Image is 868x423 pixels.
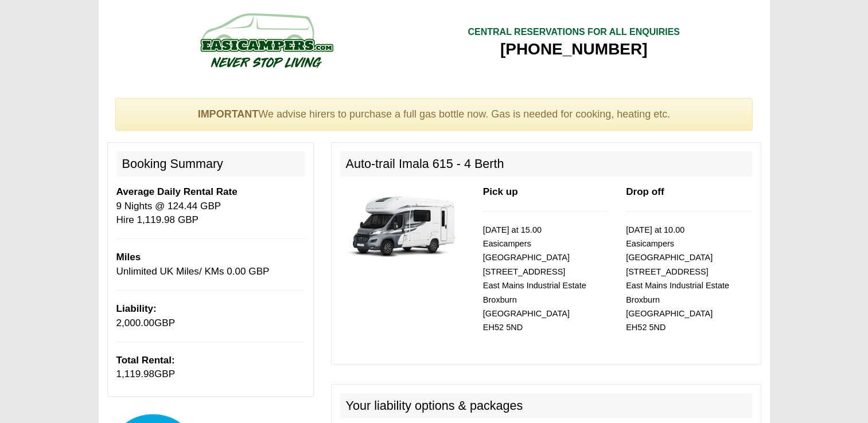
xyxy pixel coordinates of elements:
[198,108,259,120] strong: IMPORTANT
[116,186,238,197] b: Average Daily Rental Rate
[483,225,586,332] small: [DATE] at 15.00 Easicampers [GEOGRAPHIC_DATA] [STREET_ADDRESS] East Mains Industrial Estate Broxb...
[116,185,305,227] p: 9 Nights @ 124.44 GBP Hire 1,119.98 GBP
[115,98,753,131] div: We advise hirers to purchase a full gas bottle now. Gas is needed for cooking, heating etc.
[626,186,664,197] b: Drop off
[340,185,466,266] img: 344.jpg
[626,225,729,332] small: [DATE] at 10.00 Easicampers [GEOGRAPHIC_DATA] [STREET_ADDRESS] East Mains Industrial Estate Broxb...
[157,9,375,72] img: campers-checkout-logo.png
[116,355,175,366] b: Total Rental:
[468,26,680,39] div: CENTRAL RESERVATIONS FOR ALL ENQUIRIES
[116,252,141,263] b: Miles
[116,151,305,177] h2: Booking Summary
[116,318,155,328] span: 2,000.00
[340,151,752,177] h2: Auto-trail Imala 615 - 4 Berth
[340,393,752,418] h2: Your liability options & packages
[116,250,305,279] p: Unlimited UK Miles/ KMs 0.00 GBP
[468,39,680,60] div: [PHONE_NUMBER]
[116,354,305,382] p: GBP
[116,302,305,330] p: GBP
[483,186,518,197] b: Pick up
[116,369,155,379] span: 1,119.98
[116,303,157,314] b: Liability:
